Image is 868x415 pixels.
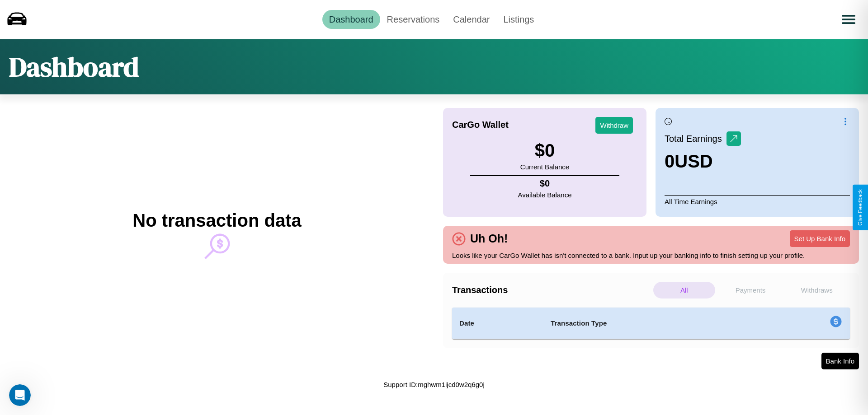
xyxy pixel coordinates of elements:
h3: $ 0 [520,140,569,161]
p: Payments [720,282,782,298]
h4: Transactions [452,285,651,295]
h2: No transaction data [132,210,301,231]
button: Set Up Bank Info [790,230,850,247]
iframe: Intercom live chat [9,384,31,406]
a: Listings [496,10,541,29]
h4: Uh Oh! [466,232,512,245]
h4: Transaction Type [551,318,756,329]
h1: Dashboard [9,48,139,85]
button: Open menu [836,7,861,32]
a: Calendar [446,10,496,29]
p: Withdraws [786,282,848,298]
a: Dashboard [322,10,380,29]
a: Reservations [380,10,447,29]
p: Support ID: mghwm1ijcd0w2q6g0j [383,378,484,391]
p: Looks like your CarGo Wallet has isn't connected to a bank. Input up your banking info to finish ... [452,249,850,261]
p: All [653,282,715,298]
p: Available Balance [518,189,572,201]
div: Give Feedback [857,189,863,226]
h4: $ 0 [518,178,572,189]
p: Current Balance [520,161,569,173]
p: All Time Earnings [665,195,850,208]
h4: Date [459,318,536,329]
h3: 0 USD [665,151,741,172]
button: Bank Info [821,353,859,369]
h4: CarGo Wallet [452,120,509,130]
table: simple table [452,308,850,339]
p: Total Earnings [665,131,726,147]
button: Withdraw [595,117,633,134]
